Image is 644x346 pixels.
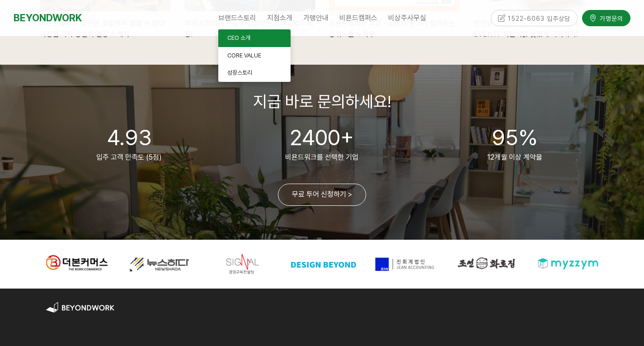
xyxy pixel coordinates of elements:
[227,34,250,41] span: CEO 소개
[388,14,426,22] span: 비상주사무실
[14,9,82,26] a: BEYONDWORK
[298,7,334,29] a: 가맹안내
[303,14,329,22] span: 가맹안내
[290,124,354,151] span: 2400+
[582,10,630,26] a: 가맹문의
[383,7,432,29] a: 비상주사무실
[107,124,151,151] span: 4.93
[218,14,256,22] span: 브랜드스토리
[334,7,383,29] a: 비욘드캠퍼스
[218,64,291,82] a: 성장스토리
[487,153,542,161] span: 12개월 이상 계약율
[227,69,252,76] span: 성장스토리
[492,124,538,151] span: 95%
[213,7,262,29] a: 브랜드스토리
[339,14,377,22] span: 비욘드캠퍼스
[218,29,291,47] a: CEO 소개
[597,14,623,23] span: 가맹문의
[253,92,391,111] span: 지금 바로 문의하세요!
[262,7,298,29] a: 지점소개
[278,184,366,206] a: 무료 투어 신청하기 >
[218,47,291,65] a: CORE VALUE
[227,52,261,59] span: CORE VALUE
[96,153,162,161] span: 입주 고객 만족도 (5점)
[285,153,358,161] span: 비욘드워크를 선택한 기업
[267,14,292,22] span: 지점소개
